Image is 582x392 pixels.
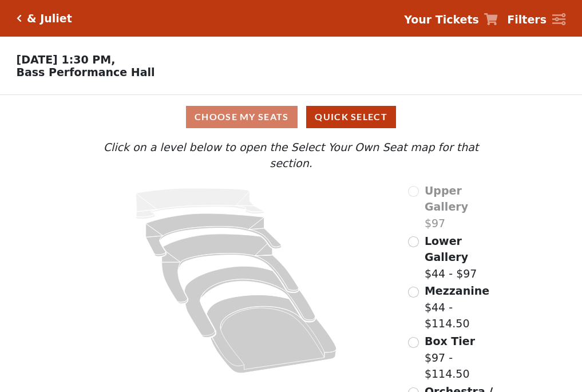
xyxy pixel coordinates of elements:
[27,12,72,25] h5: & Juliet
[425,333,501,382] label: $97 - $114.50
[507,13,547,26] strong: Filters
[425,335,475,347] span: Box Tier
[81,139,501,172] p: Click on a level below to open the Select Your Own Seat map for that section.
[425,233,501,282] label: $44 - $97
[17,14,22,22] a: Click here to go back to filters
[207,295,337,373] path: Orchestra / Parterre Circle - Seats Available: 142
[425,235,468,264] span: Lower Gallery
[425,284,489,297] span: Mezzanine
[136,188,264,219] path: Upper Gallery - Seats Available: 0
[146,213,282,256] path: Lower Gallery - Seats Available: 146
[507,11,565,28] a: Filters
[404,11,498,28] a: Your Tickets
[306,106,396,128] button: Quick Select
[425,184,468,213] span: Upper Gallery
[425,183,501,232] label: $97
[404,13,479,26] strong: Your Tickets
[425,283,501,332] label: $44 - $114.50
